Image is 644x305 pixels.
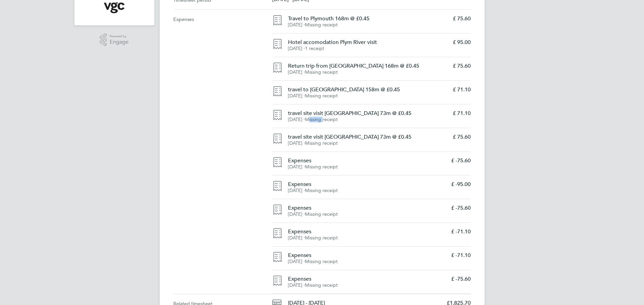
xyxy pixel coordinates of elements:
span: [DATE] ⋅ [288,211,305,217]
span: [DATE] ⋅ [288,69,305,75]
span: [DATE] ⋅ [288,22,305,28]
span: Missing receipt [305,69,338,75]
p: £ 71.10 [453,86,471,93]
div: Expenses [173,10,272,294]
p: £ 75.60 [453,134,471,140]
h4: travel to [GEOGRAPHIC_DATA] 158m @ £0.45 [288,86,448,93]
span: Missing receipt [305,188,338,193]
p: £ -71.10 [451,228,471,235]
h4: Travel to Plymouth 168m @ £0.45 [288,15,448,22]
h4: Hotel accomodation Plym River visit [288,39,448,46]
span: 1 receipt [305,46,324,51]
span: Engage [110,39,129,45]
span: [DATE] ⋅ [288,140,305,146]
span: [DATE] ⋅ [288,117,305,122]
h4: Expenses [288,157,446,164]
h4: Expenses [288,252,446,259]
h4: Expenses [288,228,446,235]
img: vgcgroup-logo-retina.png [104,2,125,13]
h4: Return trip from [GEOGRAPHIC_DATA] 168m @ £0.45 [288,63,448,69]
h4: travel site visit [GEOGRAPHIC_DATA] 73m @ £0.45 [288,134,448,140]
span: Missing receipt [305,259,338,264]
span: Missing receipt [305,235,338,241]
h4: travel site visit [GEOGRAPHIC_DATA] 73m @ £0.45 [288,110,448,117]
p: £ -75.60 [451,157,471,164]
span: [DATE] ⋅ [288,46,305,51]
h4: Expenses [288,276,446,282]
span: Missing receipt [305,22,338,28]
p: £ 95.00 [453,39,471,46]
span: [DATE] ⋅ [288,188,305,193]
p: £ -95.00 [451,181,471,188]
p: £ 75.60 [453,15,471,22]
p: £ 71.10 [453,110,471,117]
span: [DATE] ⋅ [288,164,305,170]
p: £ 75.60 [453,63,471,69]
a: Go to home page [83,2,146,13]
span: Missing receipt [305,282,338,288]
span: Missing receipt [305,93,338,99]
span: Missing receipt [305,117,338,122]
span: Missing receipt [305,211,338,217]
span: Missing receipt [305,164,338,170]
h4: Expenses [288,181,446,188]
h4: Expenses [288,205,446,211]
span: Missing receipt [305,140,338,146]
span: [DATE] ⋅ [288,235,305,241]
span: [DATE] ⋅ [288,93,305,99]
span: [DATE] ⋅ [288,282,305,288]
p: £ -71.10 [451,252,471,259]
p: £ -75.60 [451,276,471,282]
span: [DATE] ⋅ [288,259,305,264]
p: £ -75.60 [451,205,471,211]
span: Powered by [110,33,129,39]
a: Powered byEngage [100,33,129,46]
